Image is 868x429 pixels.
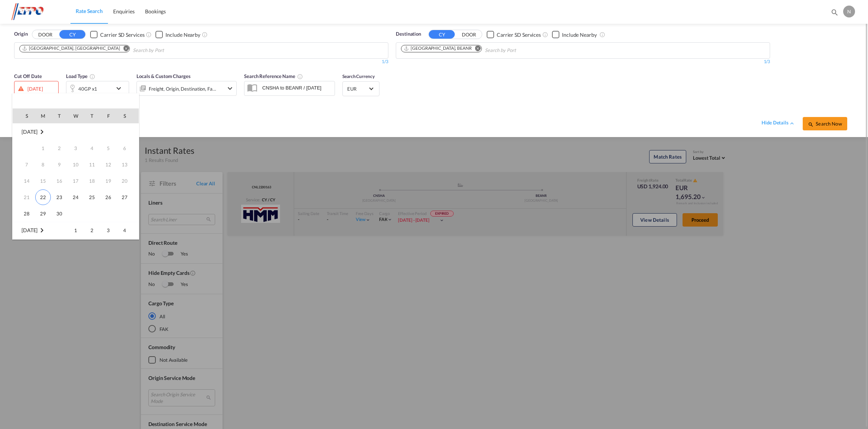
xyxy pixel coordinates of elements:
[84,108,100,123] th: T
[13,222,68,238] td: October 2025
[100,140,116,156] td: Friday September 5 2025
[68,222,84,238] td: Wednesday October 1 2025
[84,189,100,205] td: Thursday September 25 2025
[13,189,35,205] td: Sunday September 21 2025
[84,156,100,173] td: Thursday September 11 2025
[13,173,35,189] td: Sunday September 14 2025
[22,227,37,233] span: [DATE]
[84,140,100,156] td: Thursday September 4 2025
[68,156,84,173] td: Wednesday September 10 2025
[36,206,50,221] span: 29
[51,156,68,173] td: Tuesday September 9 2025
[13,156,35,173] td: Sunday September 7 2025
[68,190,83,205] span: 24
[52,206,67,221] span: 30
[51,189,68,205] td: Tuesday September 23 2025
[51,173,68,189] td: Tuesday September 16 2025
[13,173,139,189] tr: Week 3
[116,189,139,205] td: Saturday September 27 2025
[116,108,139,123] th: S
[13,123,139,140] tr: Week undefined
[116,173,139,189] td: Saturday September 20 2025
[100,108,116,123] th: F
[13,108,35,123] th: S
[35,156,51,173] td: Monday September 8 2025
[68,223,83,238] span: 1
[68,108,84,123] th: W
[84,222,100,238] td: Thursday October 2 2025
[35,189,51,205] td: Monday September 22 2025
[51,140,68,156] td: Tuesday September 2 2025
[52,190,67,205] span: 23
[68,173,84,189] td: Wednesday September 17 2025
[85,190,99,205] span: 25
[117,190,132,205] span: 27
[68,189,84,205] td: Wednesday September 24 2025
[101,190,116,205] span: 26
[13,189,139,205] tr: Week 4
[35,108,51,123] th: M
[35,140,51,156] td: Monday September 1 2025
[100,189,116,205] td: Friday September 26 2025
[68,140,84,156] td: Wednesday September 3 2025
[35,173,51,189] td: Monday September 15 2025
[51,205,68,222] td: Tuesday September 30 2025
[35,189,51,205] span: 22
[13,123,139,140] td: September 2025
[19,206,34,221] span: 28
[116,156,139,173] td: Saturday September 13 2025
[13,222,139,238] tr: Week 1
[100,222,116,238] td: Friday October 3 2025
[35,205,51,222] td: Monday September 29 2025
[13,140,139,156] tr: Week 1
[100,156,116,173] td: Friday September 12 2025
[101,223,116,238] span: 3
[116,222,139,238] td: Saturday October 4 2025
[117,223,132,238] span: 4
[84,173,100,189] td: Thursday September 18 2025
[13,205,35,222] td: Sunday September 28 2025
[13,108,139,239] md-calendar: Calendar
[13,156,139,173] tr: Week 2
[116,140,139,156] td: Saturday September 6 2025
[85,223,99,238] span: 2
[13,205,139,222] tr: Week 5
[51,108,68,123] th: T
[22,129,37,135] span: [DATE]
[100,173,116,189] td: Friday September 19 2025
